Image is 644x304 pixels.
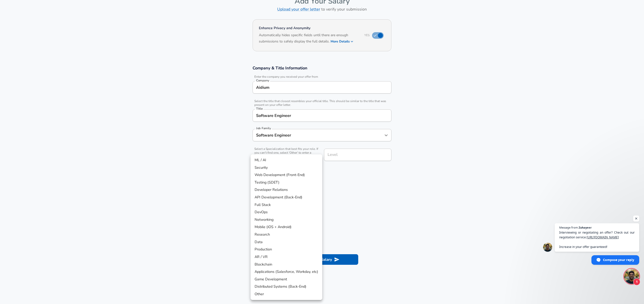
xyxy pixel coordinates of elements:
[251,186,322,194] li: Developer Relations
[624,269,639,284] div: Open chat
[251,201,322,209] li: Full Stack
[251,246,322,253] li: Production
[251,283,322,290] li: Distributed Systems (Back-End)
[251,179,322,186] li: Testing (SDET)
[559,226,578,229] span: Message from
[251,164,322,171] li: Security
[251,223,322,231] li: Mobile (iOS + Android)
[251,171,322,179] li: Web Development (Front-End)
[251,156,322,164] li: ML / AI
[251,208,322,216] li: DevOps
[633,278,640,285] span: 1
[251,231,322,238] li: Research
[603,255,634,264] span: Compose your reply
[251,276,322,283] li: Game Development
[579,226,592,229] span: Zuhayeer
[559,230,635,249] span: Interviewing or negotiating an offer? Check out our negotiation service: Increase in your offer g...
[251,261,322,268] li: Blockchain
[251,290,322,298] li: Other
[251,216,322,224] li: Networking
[251,238,322,246] li: Data
[251,253,322,261] li: AR / VR
[251,194,322,201] li: API Development (Back-End)
[251,268,322,276] li: Applications (Salesforce, Workday, etc)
